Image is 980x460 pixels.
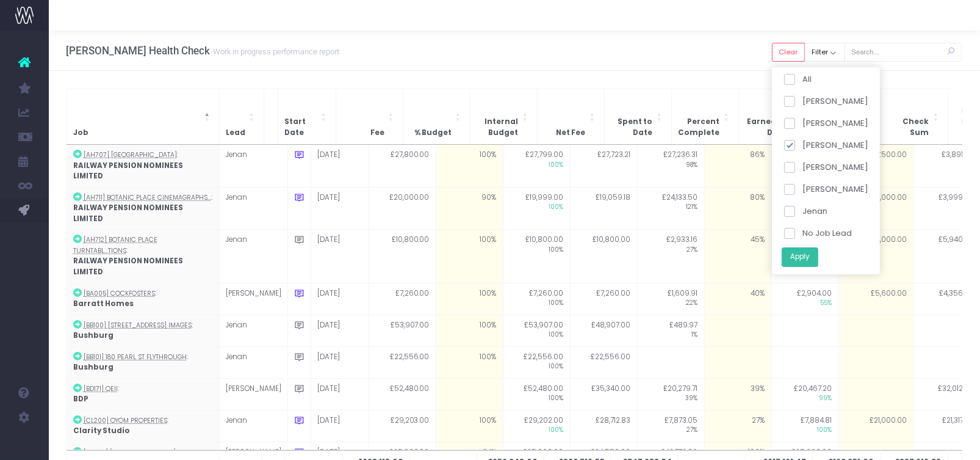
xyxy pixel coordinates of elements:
[73,426,130,436] strong: Clarity Studio
[436,346,503,378] td: 100%
[570,378,637,410] td: £35,340.00
[704,145,771,187] td: 86%
[784,227,851,239] label: No Job Lead
[805,43,845,62] button: Filter
[73,128,88,139] span: Job
[73,203,183,224] strong: RAILWAY PENSION NOMINEES LIMITED
[84,384,118,393] abbr: [BD171] QEII
[671,89,738,144] th: Percent Complete: Activate to sort: Activate to sort
[771,378,838,410] td: £20,467.20
[67,230,219,283] td: :
[784,139,868,152] label: [PERSON_NAME]
[311,230,369,283] td: [DATE]
[778,394,832,403] span: 99%
[66,45,339,57] h3: [PERSON_NAME] Health Check
[611,117,653,138] span: Spent to Date
[784,183,868,195] label: [PERSON_NAME]
[738,89,805,144] th: Earned to Date: Activate to sort: Activate to sort
[67,410,219,442] td: :
[403,89,470,144] th: % Budget: Activate to sort: Activate to sort
[67,283,219,315] td: :
[73,330,113,340] strong: Bushburg
[436,145,503,187] td: 100%
[219,89,264,144] th: Lead: Activate to sort: Activate to sort
[637,187,704,230] td: £24,133.50
[436,230,503,283] td: 100%
[369,187,436,230] td: £20,000.00
[557,128,586,139] span: Net Fee
[784,161,868,173] label: [PERSON_NAME]
[436,187,503,230] td: 90%
[73,394,88,404] strong: BDP
[778,426,832,435] span: 100%
[637,145,704,187] td: £27,236.31
[570,145,637,187] td: £27,723.21
[219,378,287,410] td: [PERSON_NAME]
[369,145,436,187] td: £27,800.00
[570,283,637,315] td: £7,260.00
[503,145,570,187] td: £27,799.00
[311,346,369,378] td: [DATE]
[704,378,771,410] td: 39%
[772,43,805,62] button: Clear
[637,410,704,442] td: £7,873.05
[67,187,219,230] td: :
[73,362,113,372] strong: Bushburg
[644,330,698,340] span: 1%
[219,145,287,187] td: Jenan
[278,89,336,144] th: Start Date: Activate to sort: Activate to sort
[219,410,287,442] td: Jenan
[510,161,564,170] span: 100%
[73,161,183,181] strong: RAILWAY PENSION NOMINEES LIMITED
[311,378,369,410] td: [DATE]
[838,283,913,315] td: £5,600.00
[503,283,570,315] td: £7,260.00
[644,394,698,403] span: 39%
[510,362,564,371] span: 100%
[311,315,369,346] td: [DATE]
[510,299,564,308] span: 100%
[73,256,183,277] strong: RAILWAY PENSION NOMINEES LIMITED
[15,436,34,454] img: images/default_profile_image.png
[369,346,436,378] td: £22,556.00
[311,410,369,442] td: [DATE]
[510,203,564,212] span: 100%
[570,187,637,230] td: £19,059.18
[644,161,698,170] span: 98%
[644,299,698,308] span: 22%
[311,187,369,230] td: [DATE]
[637,230,704,283] td: £2,933.16
[470,89,537,144] th: Internal Budget: Activate to sort: Activate to sort
[637,378,704,410] td: £20,279.71
[784,95,868,108] label: [PERSON_NAME]
[604,89,671,144] th: Spent to Date: Activate to sort: Activate to sort
[219,187,287,230] td: Jenan
[771,410,838,442] td: £7,884.81
[838,410,913,442] td: £21,000.00
[477,117,519,138] span: Internal Budget
[887,117,929,138] span: Check Sum
[67,346,219,378] td: :
[84,352,187,362] abbr: [BB101] 180 Pearl St Flythrough
[570,315,637,346] td: £48,907.00
[369,230,436,283] td: £10,800.00
[778,299,832,308] span: 55%
[503,378,570,410] td: £52,480.00
[704,230,771,283] td: 45%
[510,330,564,340] span: 100%
[311,145,369,187] td: [DATE]
[503,187,570,230] td: £19,999.00
[67,378,219,410] td: :
[84,416,167,425] abbr: [CL200] Oyom Properties
[369,378,436,410] td: £52,480.00
[637,315,704,346] td: £489.97
[784,73,811,86] label: All
[67,315,219,346] td: :
[782,247,818,267] button: Apply
[745,117,787,138] span: Earned to Date
[369,410,436,442] td: £29,203.00
[84,193,211,202] abbr: [AH711] Botanic Place Cinemagraphs
[503,315,570,346] td: £53,907.00
[84,448,176,457] abbr: [DE024] Elephant and Castle
[84,321,192,330] abbr: [BB100] 180 Pearl St Images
